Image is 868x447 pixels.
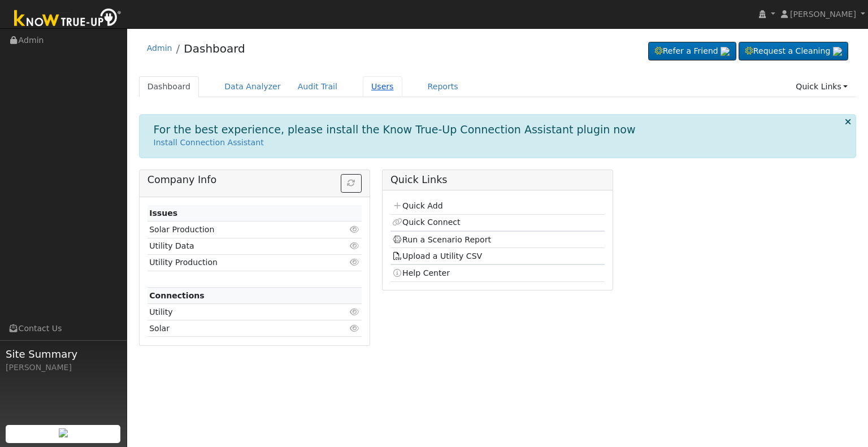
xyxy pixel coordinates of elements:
a: Audit Trail [289,76,346,97]
a: Install Connection Assistant [154,138,264,147]
a: Run a Scenario Report [392,235,491,244]
a: Request a Cleaning [739,42,848,61]
h5: Quick Links [390,174,605,186]
td: Utility [147,304,327,320]
i: Click to view [350,308,360,316]
span: [PERSON_NAME] [790,10,856,19]
a: Quick Connect [392,218,460,227]
img: Know True-Up [8,6,127,32]
a: Upload a Utility CSV [392,251,482,261]
strong: Issues [149,209,177,218]
a: Help Center [392,268,450,277]
a: Reports [419,76,467,97]
a: Dashboard [139,76,199,97]
td: Solar [147,320,327,337]
td: Solar Production [147,222,327,238]
a: Refer a Friend [648,42,736,61]
a: Quick Links [787,76,856,97]
i: Click to view [350,242,360,250]
img: retrieve [833,47,842,56]
i: Click to view [350,225,360,233]
h1: For the best experience, please install the Know True-Up Connection Assistant plugin now [154,123,636,136]
td: Utility Production [147,254,327,271]
img: retrieve [59,428,68,437]
i: Click to view [350,258,360,266]
a: Data Analyzer [216,76,289,97]
div: [PERSON_NAME] [6,362,121,374]
i: Click to view [350,324,360,332]
strong: Connections [149,291,205,300]
a: Dashboard [184,42,245,55]
td: Utility Data [147,238,327,254]
img: retrieve [721,47,730,56]
a: Quick Add [392,201,442,210]
a: Admin [147,44,172,53]
h5: Company Info [147,174,362,186]
span: Site Summary [6,346,121,362]
a: Users [363,76,402,97]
